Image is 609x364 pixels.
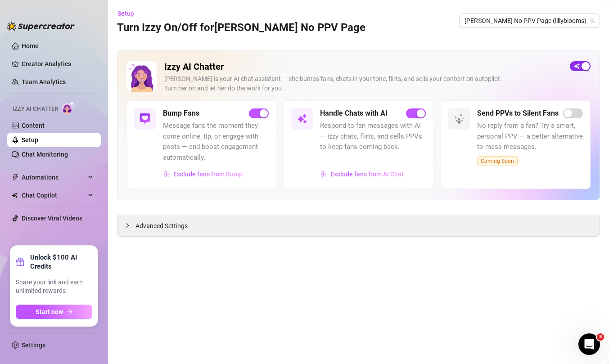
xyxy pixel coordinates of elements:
span: Setup [117,10,134,17]
a: Setup [22,136,38,144]
span: Start now [36,308,63,315]
span: Exclude fans from AI Chat [330,171,404,178]
button: Exclude fans from AI Chat [320,167,404,181]
span: Lilly's No PPV Page (lillyblooms) [465,14,595,27]
span: Automations [22,170,86,184]
span: No reply from a fan? Try a smart, personal PPV — a better alternative to mass messages. [477,121,583,153]
h5: Handle Chats with AI [320,108,388,119]
span: Advanced Settings [135,221,188,231]
img: svg%3e [454,113,465,124]
span: team [590,18,595,23]
img: Chat Copilot [12,192,18,198]
span: Exclude fans from Bump [173,171,243,178]
button: Setup [117,6,141,21]
a: Home [22,42,39,49]
span: Message fans the moment they come online, tip, or engage with posts — and boost engagement automa... [163,121,269,163]
a: Settings [22,342,45,349]
span: Izzy AI Chatter [13,105,58,113]
span: Respond to fan messages with AI — Izzy chats, flirts, and sells PPVs to keep fans coming back. [320,121,426,153]
img: AI Chatter [62,101,76,114]
h2: Izzy AI Chatter [164,61,563,72]
span: gift [16,257,25,266]
strong: Unlock $100 AI Credits [30,253,92,271]
img: logo-BBDzfeDw.svg [7,22,75,31]
span: Coming Soon [477,156,518,166]
h5: Send PPVs to Silent Fans [477,108,559,119]
img: svg%3e [320,171,327,177]
span: Chat Copilot [22,188,86,202]
img: svg%3e [140,113,150,124]
div: [PERSON_NAME] is your AI chat assistant — she bumps fans, chats in your tone, flirts, and sells y... [164,74,563,93]
img: svg%3e [163,171,170,177]
h3: Turn Izzy On/Off for [PERSON_NAME] No PPV Page [117,21,365,35]
img: Izzy AI Chatter [126,61,157,92]
iframe: Intercom live chat [578,333,600,355]
button: Exclude fans from Bump [163,167,243,181]
img: svg%3e [297,113,307,124]
a: Content [22,122,45,129]
a: Chat Monitoring [22,151,68,158]
span: thunderbolt [12,174,19,181]
span: Share your link and earn unlimited rewards [16,278,92,296]
a: Discover Viral Videos [22,215,82,222]
span: collapsed [125,223,130,228]
a: Team Analytics [22,78,66,85]
h5: Bump Fans [163,108,199,119]
span: arrow-right [67,309,73,315]
span: 3 [597,333,604,341]
a: Creator Analytics [22,57,94,71]
button: Start nowarrow-right [16,305,92,319]
div: collapsed [125,220,135,230]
